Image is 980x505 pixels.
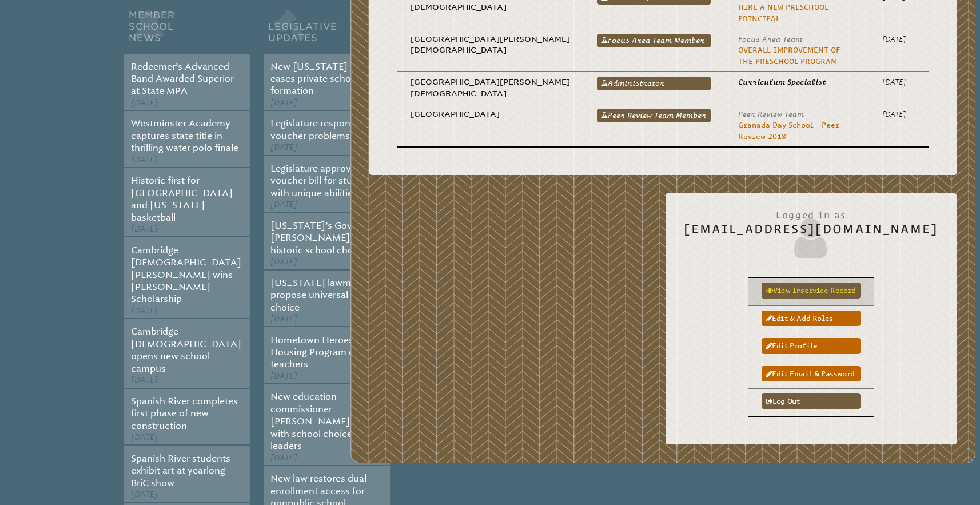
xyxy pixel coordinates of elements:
a: Cambridge [DEMOGRAPHIC_DATA][PERSON_NAME] wins [PERSON_NAME] Scholarship [131,245,241,305]
span: [DATE] [270,314,297,324]
span: [DATE] [131,375,158,385]
h2: Legislative Updates [264,7,389,54]
a: View inservice record [762,283,861,298]
span: [DATE] [270,371,297,381]
a: Legislature approves voucher bill for students with unique abilities [270,163,377,198]
a: [US_STATE]’s Governor [PERSON_NAME] signs historic school choice bill [270,220,381,256]
a: Cambridge [DEMOGRAPHIC_DATA] opens new school campus [131,326,241,373]
span: [DATE] [131,490,158,499]
a: Focus Area Team Member [597,34,711,47]
a: New [US_STATE] law eases private school formation [270,61,365,97]
a: Spanish River completes first phase of new construction [131,396,238,431]
span: [DATE] [131,155,158,165]
a: Log out [762,393,861,409]
h2: Member School News [124,7,250,54]
p: [DATE] [882,77,915,88]
span: Focus Area Team [738,35,802,43]
span: [DATE] [270,257,297,267]
span: [DATE] [270,142,297,152]
span: [DATE] [131,224,158,234]
span: [DATE] [270,453,297,463]
a: Edit profile [762,338,861,353]
a: Administrator [597,77,711,90]
a: Redeemer’s Advanced Band Awarded Superior at State MPA [131,61,234,97]
h2: [EMAIL_ADDRESS][DOMAIN_NAME] [684,204,938,261]
span: Peer Review Team [738,110,804,118]
a: Edit email & password [762,366,861,381]
p: [GEOGRAPHIC_DATA][PERSON_NAME][DEMOGRAPHIC_DATA] [411,34,571,56]
span: [DATE] [131,432,158,442]
a: New education commissioner [PERSON_NAME] meets with school choice leaders [270,391,379,451]
p: [DATE] [882,109,915,120]
span: [DATE] [131,98,158,108]
a: Legislature responds to voucher problems [270,118,372,141]
a: Granada Day School - Peer Review 2018 [738,121,839,140]
p: Curriculum Specialist [738,77,855,88]
a: Historic first for [GEOGRAPHIC_DATA] and [US_STATE] basketball [131,175,233,222]
a: Spanish River students exhibit art at yearlong BriC show [131,453,230,488]
p: [GEOGRAPHIC_DATA] [411,109,571,120]
span: [DATE] [131,306,158,316]
a: Westminster Academy captures state title in thrilling water polo finale [131,118,238,153]
a: Hometown Heroes Housing Program open to teachers [270,335,383,370]
a: Edit & add roles [762,311,861,326]
a: Overall Improvement of the Preschool Program [738,46,840,65]
p: [GEOGRAPHIC_DATA][PERSON_NAME][DEMOGRAPHIC_DATA] [411,77,571,99]
a: Hire a new Preschool Principal [738,3,828,22]
span: Logged in as [684,204,938,222]
a: [US_STATE] lawmakers propose universal school choice [270,277,380,313]
span: [DATE] [270,200,297,209]
p: [DATE] [882,34,915,45]
span: [DATE] [270,98,297,108]
a: Peer Review Team Member [597,109,711,122]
